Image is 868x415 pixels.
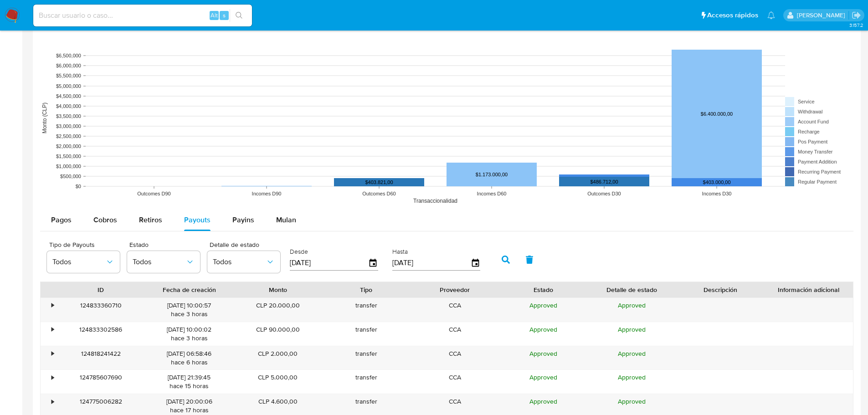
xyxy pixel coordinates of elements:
span: 3.157.2 [849,21,863,29]
a: Salir [852,10,861,20]
span: Accesos rápidos [707,10,758,20]
button: search-icon [230,9,248,22]
a: Notificaciones [767,11,775,19]
span: Alt [211,11,218,20]
input: Buscar usuario o caso... [33,10,252,21]
span: s [223,11,226,20]
p: nicolas.tyrkiel@mercadolibre.com [797,11,848,20]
